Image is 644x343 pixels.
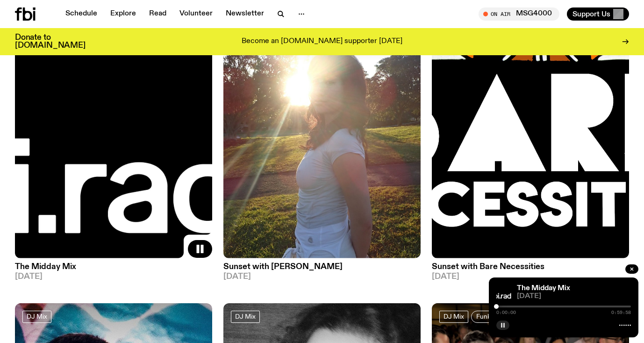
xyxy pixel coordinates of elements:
[242,37,402,46] p: Become an [DOMAIN_NAME] supporter [DATE]
[15,263,212,271] h3: The Midday Mix
[572,10,610,18] span: Support Us
[22,311,51,323] a: DJ Mix
[235,313,256,320] span: DJ Mix
[60,7,103,21] a: Schedule
[471,311,496,323] a: Funk
[231,311,260,323] a: DJ Mix
[496,310,516,315] span: 0:00:00
[517,285,570,292] a: The Midday Mix
[174,7,218,21] a: Volunteer
[439,311,468,323] a: DJ Mix
[223,258,421,281] a: Sunset with [PERSON_NAME][DATE]
[476,313,491,320] span: Funk
[143,7,172,21] a: Read
[15,34,86,50] h3: Donate to [DOMAIN_NAME]
[444,313,464,320] span: DJ Mix
[517,293,631,300] span: [DATE]
[432,273,629,281] span: [DATE]
[432,263,629,271] h3: Sunset with Bare Necessities
[223,263,421,271] h3: Sunset with [PERSON_NAME]
[27,313,47,320] span: DJ Mix
[432,258,629,281] a: Sunset with Bare Necessities[DATE]
[105,7,142,21] a: Explore
[479,7,559,21] button: On AirMSG4000
[15,258,212,281] a: The Midday Mix[DATE]
[223,273,421,281] span: [DATE]
[15,273,212,281] span: [DATE]
[220,7,270,21] a: Newsletter
[567,7,629,21] button: Support Us
[611,310,631,315] span: 0:59:58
